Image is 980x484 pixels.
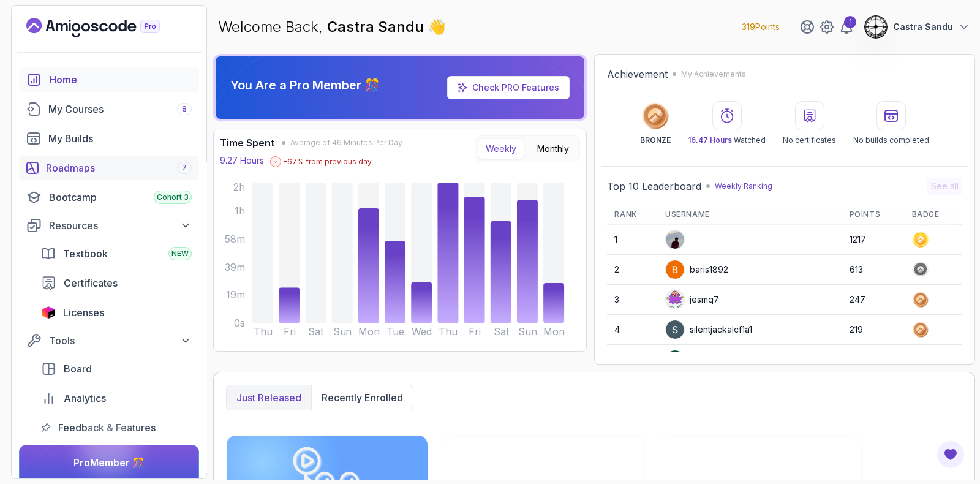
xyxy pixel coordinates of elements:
[839,20,854,34] a: 1
[666,350,684,369] img: user profile image
[49,218,192,233] div: Resources
[607,205,658,225] th: Rank
[666,290,684,309] img: default monster avatar
[26,18,188,37] a: Landing page
[927,178,962,195] button: See all
[658,205,842,225] th: Username
[19,126,199,151] a: builds
[426,15,450,39] span: 👋
[284,157,372,167] p: -67 % from previous day
[64,361,92,376] span: Board
[665,260,728,279] div: baris1892
[64,391,106,406] span: Analytics
[666,260,684,279] img: user profile image
[218,17,446,37] p: Welcome Back,
[41,306,56,319] img: jetbrains icon
[936,440,965,469] button: Open Feedback Button
[688,135,766,145] p: Watched
[254,326,273,338] tspan: Thu
[234,318,245,330] tspan: 0s
[529,138,577,159] button: Monthly
[19,67,199,92] a: home
[333,326,352,338] tspan: Sun
[842,315,905,345] td: 219
[236,390,301,405] p: Just released
[49,72,192,87] div: Home
[688,135,732,145] span: 16.47 Hours
[469,326,481,338] tspan: Fri
[665,320,752,339] div: silentjackalcf1a1
[34,241,199,266] a: textbook
[607,67,668,81] h2: Achievement
[358,326,380,338] tspan: Mon
[19,214,199,236] button: Resources
[447,76,570,99] a: Check PRO Features
[439,326,458,338] tspan: Thu
[494,326,510,338] tspan: Sat
[311,385,413,410] button: Recently enrolled
[842,225,905,255] td: 1217
[518,326,537,338] tspan: Sun
[681,69,746,79] p: My Achievements
[715,181,772,191] p: Weekly Ranking
[290,138,402,148] span: Average of 46 Minutes Per Day
[412,326,432,338] tspan: Wed
[607,179,701,194] h2: Top 10 Leaderboard
[543,326,565,338] tspan: Mon
[742,21,780,33] p: 319 Points
[220,135,274,150] h3: Time Spent
[864,15,970,39] button: user profile imageCastra Sandu
[607,225,658,255] td: 1
[607,345,658,375] td: 5
[665,290,719,309] div: jesmq7
[34,271,199,295] a: certificates
[783,135,836,145] p: No certificates
[607,255,658,285] td: 2
[235,205,245,217] tspan: 1h
[386,326,404,338] tspan: Tue
[171,249,189,259] span: NEW
[34,300,199,325] a: licenses
[308,326,324,338] tspan: Sat
[157,192,189,202] span: Cohort 3
[607,285,658,315] td: 3
[893,21,953,33] p: Castra Sandu
[63,246,108,261] span: Textbook
[226,290,245,301] tspan: 19m
[34,357,199,381] a: board
[233,181,245,193] tspan: 2h
[327,18,428,36] span: Castra Sandu
[842,285,905,315] td: 247
[49,333,192,348] div: Tools
[19,97,199,121] a: courses
[49,190,192,205] div: Bootcamp
[48,102,192,116] div: My Courses
[666,320,684,339] img: user profile image
[284,326,296,338] tspan: Fri
[182,163,187,173] span: 7
[607,315,658,345] td: 4
[842,345,905,375] td: 188
[63,305,104,320] span: Licenses
[322,390,403,405] p: Recently enrolled
[225,233,245,245] tspan: 58m
[864,15,888,39] img: user profile image
[842,205,905,225] th: Points
[64,276,118,290] span: Certificates
[472,82,559,93] a: Check PRO Features
[227,385,311,410] button: Just released
[842,255,905,285] td: 613
[220,154,264,167] p: 9.27 Hours
[478,138,524,159] button: Weekly
[19,156,199,180] a: roadmaps
[58,420,156,435] span: Feedback & Features
[182,104,187,114] span: 8
[853,135,929,145] p: No builds completed
[640,135,671,145] p: BRONZE
[230,77,380,94] p: You Are a Pro Member 🎊
[48,131,192,146] div: My Builds
[34,386,199,410] a: analytics
[905,205,962,225] th: Badge
[19,185,199,210] a: bootcamp
[46,161,192,175] div: Roadmaps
